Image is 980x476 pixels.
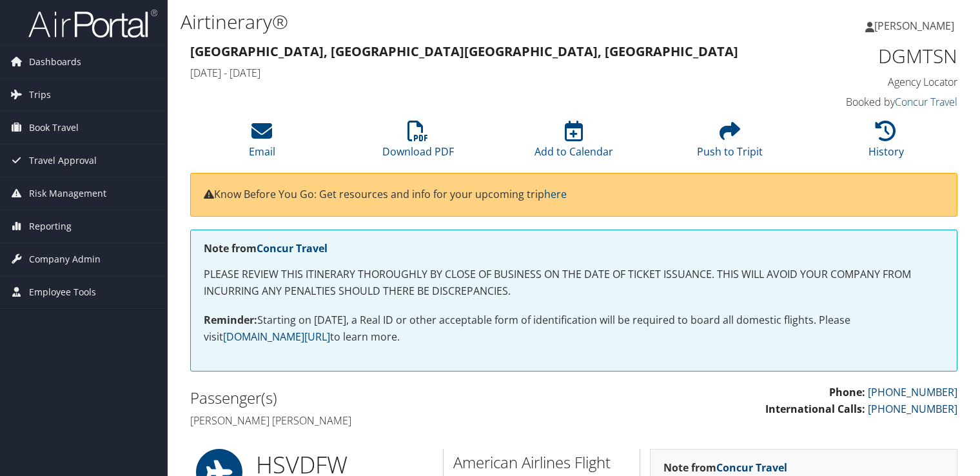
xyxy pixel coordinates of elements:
span: Trips [29,79,51,111]
p: Starting on [DATE], a Real ID or other acceptable form of identification will be required to boar... [204,312,944,345]
span: Risk Management [29,177,106,210]
strong: Phone: [829,385,865,399]
strong: Note from [204,241,328,255]
h1: Airtinerary® [181,8,705,35]
span: Dashboards [29,46,81,78]
span: Travel Approval [29,144,97,177]
a: here [544,187,567,201]
h4: Booked by [780,95,957,109]
a: Add to Calendar [534,128,613,159]
a: [DOMAIN_NAME][URL] [223,330,330,344]
a: Email [249,128,275,159]
span: Book Travel [29,112,79,144]
h4: [DATE] - [DATE] [190,66,761,80]
h1: DGMTSN [780,43,957,70]
h4: [PERSON_NAME] [PERSON_NAME] [190,413,564,428]
a: [PHONE_NUMBER] [868,385,957,399]
strong: International Calls: [765,402,865,416]
a: History [868,128,904,159]
strong: [GEOGRAPHIC_DATA], [GEOGRAPHIC_DATA] [GEOGRAPHIC_DATA], [GEOGRAPHIC_DATA] [190,43,738,60]
span: Employee Tools [29,276,96,308]
strong: Reminder: [204,313,257,327]
h4: Agency Locator [780,75,957,89]
span: Company Admin [29,243,101,275]
a: [PHONE_NUMBER] [868,402,957,416]
a: Download PDF [382,128,454,159]
h2: Passenger(s) [190,387,564,409]
a: Push to Tripit [697,128,763,159]
strong: Note from [663,461,787,475]
p: Know Before You Go: Get resources and info for your upcoming trip [204,186,944,203]
a: [PERSON_NAME] [865,6,967,45]
span: [PERSON_NAME] [874,19,954,33]
a: Concur Travel [257,241,328,255]
p: PLEASE REVIEW THIS ITINERARY THOROUGHLY BY CLOSE OF BUSINESS ON THE DATE OF TICKET ISSUANCE. THIS... [204,266,944,299]
a: Concur Travel [895,95,957,109]
span: Reporting [29,210,72,243]
img: airportal-logo.png [28,8,157,39]
a: Concur Travel [716,461,787,475]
